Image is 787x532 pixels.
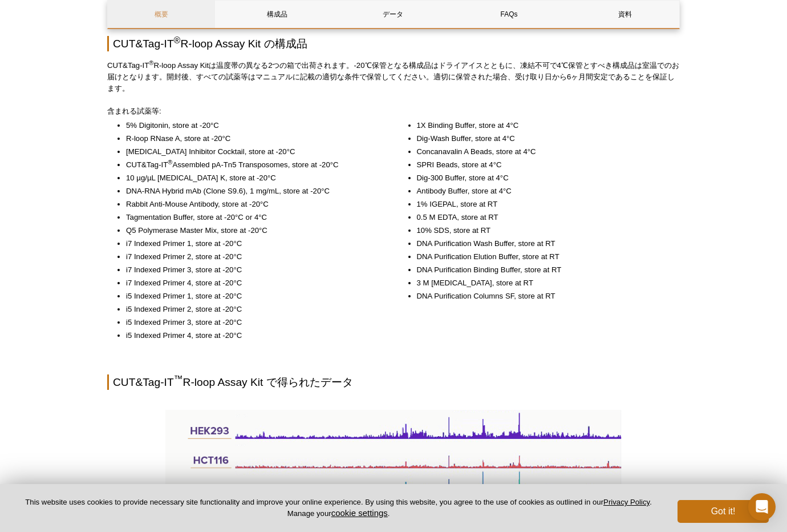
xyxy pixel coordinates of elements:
li: Tagmentation Buffer, store at -20°C or 4°C [126,212,378,223]
li: i7 Indexed Primer 3, store at -20°C [126,264,378,276]
a: Privacy Policy [603,498,650,506]
sup: ® [149,59,153,66]
a: FAQs [456,1,563,28]
li: CUT&Tag-IT Assembled pA-Tn5 Transposomes, store at -20°C [126,159,378,171]
li: 5% Digitonin, store at -20°C [126,120,378,131]
li: i5 Indexed Primer 3, store at -20°C [126,317,378,328]
h2: CUT&Tag-IT R-loop Assay Kit で得られたデータ [107,374,680,390]
div: Open Intercom Messenger [748,493,776,521]
li: Dig-300 Buffer, store at 4°C [417,172,669,184]
li: DNA Purification Binding Buffer, store at RT [417,264,669,276]
button: cookie settings [331,508,388,518]
p: This website uses cookies to provide necessary site functionality and improve your online experie... [18,497,659,519]
li: 10% SDS, store at RT [417,225,669,236]
li: DNA Purification Wash Buffer, store at RT [417,238,669,249]
li: i7 Indexed Primer 4, store at -20°C [126,277,378,289]
li: i7 Indexed Primer 2, store at -20°C [126,251,378,263]
li: i5 Indexed Primer 1, store at -20°C [126,291,378,302]
li: [MEDICAL_DATA] Inhibitor Cocktail, store at -20°C [126,146,378,158]
p: 含まれる試薬等: [107,106,680,117]
li: i5 Indexed Primer 2, store at -20°C [126,304,378,315]
li: DNA Purification Elution Buffer, store at RT [417,251,669,263]
h2: CUT&Tag-IT R-loop Assay Kit の構成品 [107,36,680,51]
li: i5 Indexed Primer 4, store at -20°C [126,330,378,341]
li: Dig-Wash Buffer, store at 4°C [417,133,669,144]
li: Q5 Polymerase Master Mix, store at -20°C [126,225,378,236]
li: 1% IGEPAL, store at RT [417,199,669,210]
a: 資料 [571,1,679,28]
a: 構成品 [224,1,331,28]
li: SPRI Beads, store at 4°C [417,159,669,171]
li: 1X Binding Buffer, store at 4°C [417,120,669,131]
li: 3 M [MEDICAL_DATA], store at RT [417,277,669,289]
li: DNA Purification Columns SF, store at RT [417,291,669,302]
button: Got it! [678,500,769,523]
li: 0.5 M EDTA, store at RT [417,212,669,223]
sup: ® [174,35,181,45]
li: i7 Indexed Primer 1, store at -20°C [126,238,378,249]
a: データ [339,1,447,28]
li: DNA-RNA Hybrid mAb (Clone S9.6), 1 mg/mL, store at -20°C [126,186,378,197]
li: R-loop RNase A, store at -20°C [126,133,378,144]
li: Rabbit Anti-Mouse Antibody, store at -20°C [126,199,378,210]
li: Antibody Buffer, store at 4°C [417,186,669,197]
sup: ™ [174,373,183,383]
li: 10 µg/µL [MEDICAL_DATA] K, store at -20°C [126,172,378,184]
li: Concanavalin A Beads, store at 4°C [417,146,669,158]
sup: ® [168,158,172,165]
p: CUT&Tag-IT R-loop Assay Kitは温度帯の異なる2つの箱で出荷されます。-20℃保管となる構成品はドライアイスとともに、凍結不可で4℃保管とすべき構成品は室温でのお届けとな... [107,60,680,94]
a: 概要 [108,1,215,28]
